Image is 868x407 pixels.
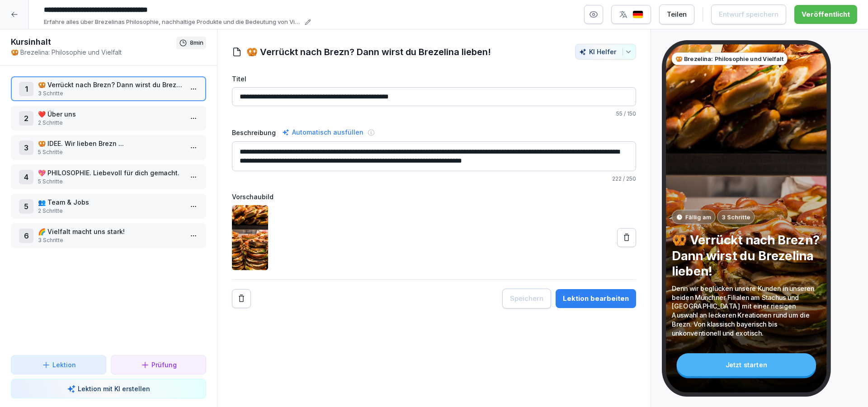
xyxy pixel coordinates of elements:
[232,175,636,183] p: / 250
[232,192,636,201] label: Vorschaubild
[19,82,33,96] div: 1
[232,74,636,84] label: Titel
[563,294,629,304] div: Lektion bearbeiten
[11,194,206,219] div: 5👥 Team & Jobs2 Schritte
[232,110,636,118] p: / 150
[672,232,821,279] p: 🥨 Verrückt nach Brezn? Dann wirst du Brezelina lieben!
[78,384,150,393] p: Lektion mit KI erstellen
[794,5,857,24] button: Veröffentlicht
[677,353,816,376] div: Jetzt starten
[111,355,206,374] button: Prüfung
[280,127,365,138] div: Automatisch ausfüllen
[38,89,183,98] p: 3 Schritte
[685,213,711,221] p: Fällig am
[38,109,183,119] p: ❤️ Über uns
[672,284,821,337] p: Denn wir beglücken unsere Kunden in unseren beiden Münchner Filialen am Stachus und [GEOGRAPHIC_D...
[11,37,176,47] h1: Kursinhalt
[11,379,206,398] button: Lektion mit KI erstellen
[632,10,643,19] img: de.svg
[19,140,33,155] div: 3
[616,110,623,117] span: 55
[232,128,276,137] label: Beschreibung
[510,294,543,304] div: Speichern
[246,45,491,59] h1: 🥨 Verrückt nach Brezn? Dann wirst du Brezelina lieben!
[38,227,183,236] p: 🌈 Vielfalt macht uns stark!
[44,18,302,27] p: Erfahre alles über Brezelinas Philosophie, nachhaltige Produkte und die Bedeutung von Vielfalt im...
[38,168,183,178] p: 💖 PHILOSOPHIE. Liebevoll für dich gemacht.
[11,106,206,131] div: 2❤️ Über uns2 Schritte
[38,236,183,244] p: 3 Schritte
[38,197,183,207] p: 👥 Team & Jobs
[11,355,106,374] button: Lektion
[719,9,778,19] div: Entwurf speichern
[151,360,177,370] p: Prüfung
[502,289,551,309] button: Speichern
[556,289,636,308] button: Lektion bearbeiten
[11,76,206,101] div: 1🥨 Verrückt nach Brezn? Dann wirst du Brezelina lieben!3 Schritte
[11,164,206,189] div: 4💖 PHILOSOPHIE. Liebevoll für dich gemacht.5 Schritte
[802,9,850,19] div: Veröffentlicht
[711,5,786,24] button: Entwurf speichern
[722,213,750,221] p: 3 Schritte
[575,44,636,60] button: KI Helfer
[659,5,694,24] button: Teilen
[11,135,206,160] div: 3🥨 IDEE. Wir lieben Brezn ...5 Schritte
[11,223,206,248] div: 6🌈 Vielfalt macht uns stark!3 Schritte
[38,178,183,186] p: 5 Schritte
[19,111,33,126] div: 2
[38,207,183,215] p: 2 Schritte
[19,229,33,243] div: 6
[190,38,203,47] p: 8 min
[52,360,76,370] p: Lektion
[675,55,784,63] p: 🥨 Brezelina: Philosophie und Vielfalt
[612,175,622,182] span: 222
[38,139,183,148] p: 🥨 IDEE. Wir lieben Brezn ...
[11,47,176,57] p: 🥨 Brezelina: Philosophie und Vielfalt
[579,48,632,56] div: KI Helfer
[232,289,251,308] button: Remove
[232,205,268,270] img: p5sxfwglv8kq0db8t9omnz41.png
[19,199,33,214] div: 5
[38,80,183,89] p: 🥨 Verrückt nach Brezn? Dann wirst du Brezelina lieben!
[667,9,687,19] div: Teilen
[38,119,183,127] p: 2 Schritte
[19,170,33,184] div: 4
[38,148,183,156] p: 5 Schritte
